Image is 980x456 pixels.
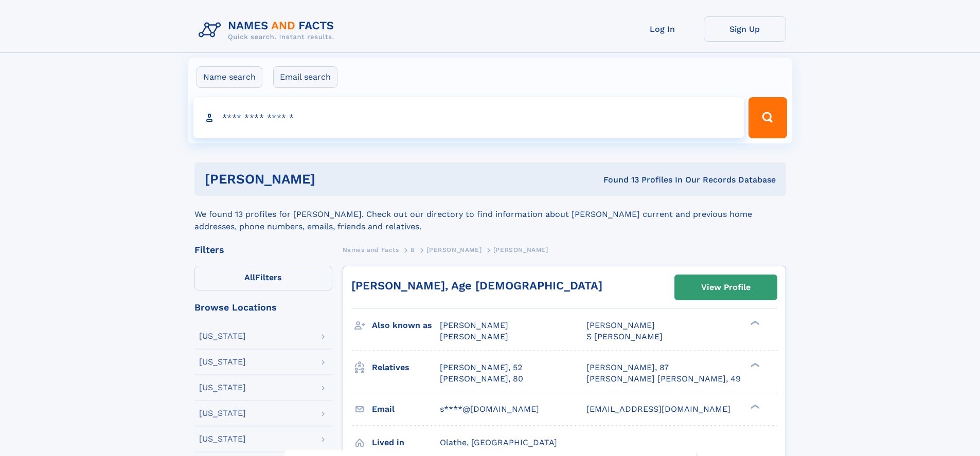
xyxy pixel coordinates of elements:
div: [US_STATE] [199,409,246,417]
a: View Profile [675,275,777,300]
div: View Profile [701,276,751,299]
a: [PERSON_NAME] [426,243,482,256]
div: ❯ [748,403,760,410]
a: Log In [621,16,704,42]
a: [PERSON_NAME], 80 [440,373,523,385]
h1: [PERSON_NAME] [205,173,459,186]
span: [PERSON_NAME] [440,320,508,330]
div: [US_STATE] [199,384,246,392]
span: Olathe, [GEOGRAPHIC_DATA] [440,437,557,447]
div: Browse Locations [194,303,332,312]
div: [US_STATE] [199,332,246,340]
h3: Lived in [372,434,440,451]
a: [PERSON_NAME], Age [DEMOGRAPHIC_DATA] [351,279,602,292]
span: [PERSON_NAME] [586,320,655,330]
div: [US_STATE] [199,435,246,443]
label: Filters [194,266,332,290]
h3: Also known as [372,317,440,334]
span: [PERSON_NAME] [440,332,508,341]
div: Filters [194,245,332,254]
span: [PERSON_NAME] [493,246,548,253]
div: Found 13 Profiles In Our Records Database [459,174,776,186]
span: [PERSON_NAME] [426,246,482,253]
a: [PERSON_NAME], 87 [586,362,669,373]
div: We found 13 profiles for [PERSON_NAME]. Check out our directory to find information about [PERSON... [194,196,786,233]
a: B [411,243,415,256]
span: B [411,246,415,253]
button: Search Button [749,97,787,138]
div: ❯ [748,320,760,326]
a: [PERSON_NAME] [PERSON_NAME], 49 [586,373,741,385]
span: S [PERSON_NAME] [586,332,663,341]
img: Logo Names and Facts [194,16,343,44]
a: Sign Up [704,16,786,42]
span: [EMAIL_ADDRESS][DOMAIN_NAME] [586,404,730,414]
label: Email search [273,66,337,88]
span: All [244,272,255,282]
label: Name search [197,66,262,88]
input: search input [193,97,744,138]
a: [PERSON_NAME], 52 [440,362,522,373]
h3: Relatives [372,359,440,376]
div: ❯ [748,361,760,368]
h3: Email [372,400,440,418]
div: [US_STATE] [199,358,246,366]
a: Names and Facts [343,243,399,256]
